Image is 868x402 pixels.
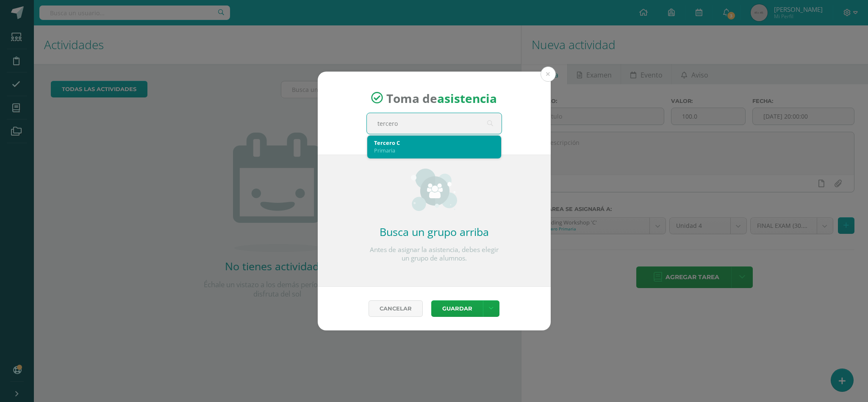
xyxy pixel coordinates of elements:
[374,139,494,147] div: Tercero C
[366,225,502,239] h2: Busca un grupo arriba
[369,300,423,317] a: Cancelar
[366,246,502,263] p: Antes de asignar la asistencia, debes elegir un grupo de alumnos.
[386,90,497,106] span: Toma de
[411,169,457,211] img: groups_small.png
[367,113,502,134] input: Busca un grado o sección aquí...
[431,300,483,317] button: Guardar
[541,67,556,82] button: Close (Esc)
[374,147,494,154] div: Primaria
[437,90,497,106] strong: asistencia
